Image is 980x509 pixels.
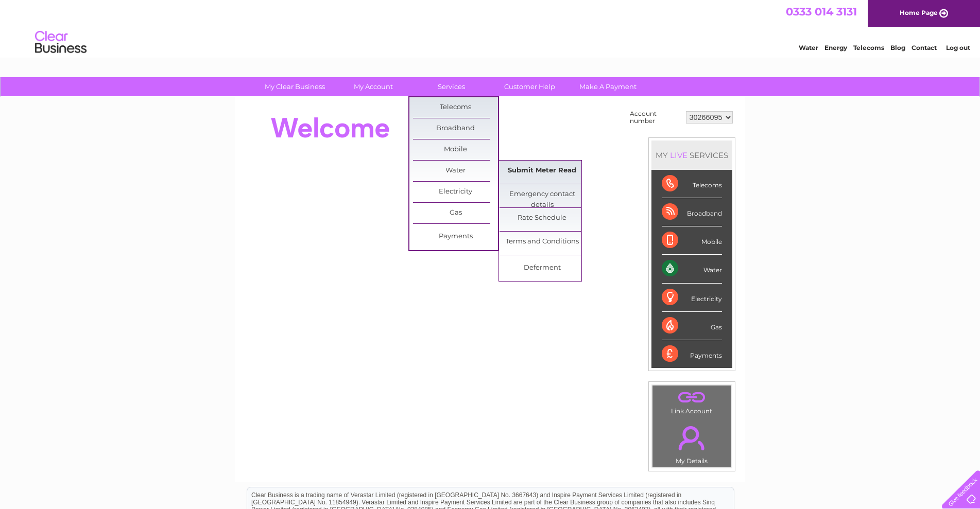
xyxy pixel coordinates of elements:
a: Telecoms [413,97,498,118]
div: LIVE [668,150,690,160]
div: Water [662,255,722,283]
a: Customer Help [487,77,572,96]
a: Payments [413,226,498,247]
div: Payments [662,340,722,368]
a: Contact [912,44,937,51]
a: Emergency contact details [500,184,584,205]
a: Rate Schedule [500,208,584,229]
a: 0333 014 3131 [786,5,857,18]
a: Blog [890,44,905,51]
a: Terms and Conditions [500,232,584,252]
div: Electricity [662,284,722,312]
a: . [655,388,729,406]
a: My Clear Business [252,77,337,96]
div: Mobile [662,226,722,255]
a: Make A Payment [565,77,650,96]
a: Water [799,44,818,51]
a: Submit Meter Read [500,161,584,181]
a: Water [413,161,498,181]
a: Broadband [413,118,498,139]
a: Log out [946,44,970,51]
img: logo.png [35,27,87,58]
td: Link Account [652,385,732,417]
a: Telecoms [853,44,884,51]
div: Clear Business is a trading name of Verastar Limited (registered in [GEOGRAPHIC_DATA] No. 3667643... [247,6,734,50]
a: Energy [824,44,847,51]
a: My Account [331,77,416,96]
td: My Details [652,417,732,468]
a: Gas [413,203,498,223]
div: Telecoms [662,170,722,198]
a: Services [409,77,494,96]
a: . [655,420,729,456]
div: Broadband [662,198,722,226]
div: MY SERVICES [651,141,732,170]
a: Electricity [413,182,498,202]
a: Mobile [413,139,498,160]
a: Deferment [500,258,584,278]
div: Gas [662,312,722,340]
td: Account number [627,108,683,127]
